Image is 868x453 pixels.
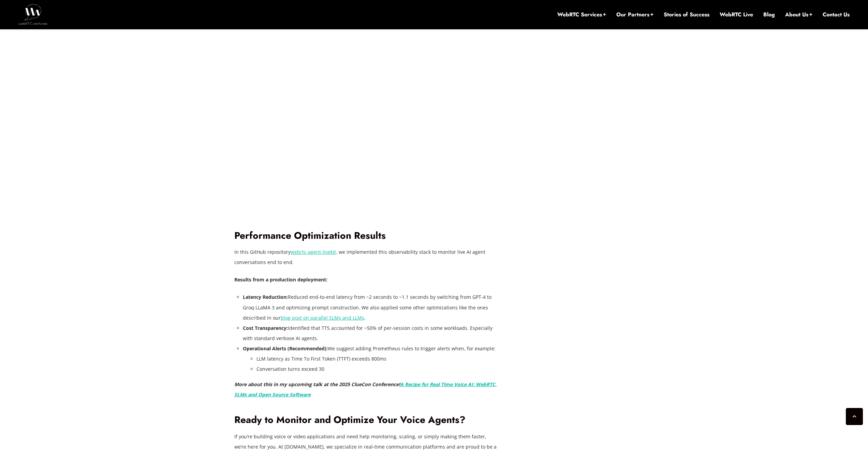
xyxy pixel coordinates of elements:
a: Stories of Success [664,11,709,18]
a: About Us [785,11,812,18]
a: WebRTC Live [720,11,753,18]
h2: Ready to Monitor and Optimize Your Voice Agents? [234,414,497,426]
strong: Cost Transparency: [243,325,288,331]
strong: Operational Alerts (Recommended): [243,345,328,352]
strong: Results from a production deployment: [234,276,327,283]
li: Conversation turns exceed 30 [256,364,497,374]
a: Blog [763,11,775,18]
a: Our Partners [616,11,653,18]
p: In this GitHub repository , we implemented this observability stack to monitor live AI agent conv... [234,247,497,267]
strong: Latency Reduction: [243,294,288,300]
em: More about this in my upcoming talk at the 2025 ClueCon Conference! [234,381,497,398]
img: WebRTC.ventures [18,4,47,25]
li: LLM latency as Time To First Token (TTFT) exceeds 800ms [256,354,497,364]
a: WebRTC Services [557,11,606,18]
li: Reduced end-to-end latency from ~2 seconds to ~1.1 seconds by switching from GPT-4 to Groq LLaMA ... [243,292,497,323]
a: webrtc-agent-livekit [291,249,336,255]
li: We suggest adding Prometheus rules to trigger alerts when, for example: [243,344,497,374]
li: Identified that TTS accounted for ~50% of per-session costs in some workloads. Especially with st... [243,323,497,344]
h2: Performance Optimization Results [234,230,497,242]
a: Contact Us [823,11,850,18]
a: blog post on parallel SLMs and LLMs [281,315,364,321]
